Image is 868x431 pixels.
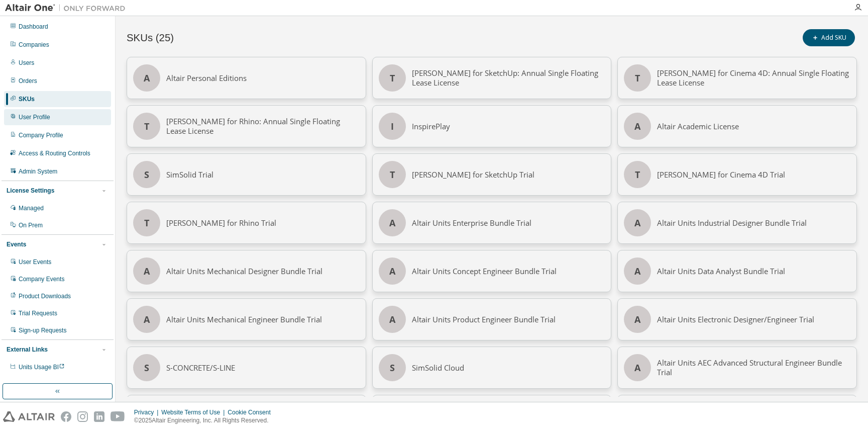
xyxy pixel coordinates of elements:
span: S [390,364,395,372]
button: AAltair Units AEC Advanced Structural Engineer Bundle Trial [617,347,857,389]
button: T[PERSON_NAME] for Cinema 4D Trial [617,153,857,196]
span: A [144,315,150,323]
img: facebook.svg [61,411,71,422]
button: T[PERSON_NAME] for SketchUp: Annual Single Floating Lease License [372,57,612,99]
div: S-CONCRETE/S-LINE [166,347,360,388]
div: User Events [19,258,51,266]
div: Managed [19,204,44,212]
div: Events [7,240,26,248]
button: Add SKU [803,29,855,46]
button: T[PERSON_NAME] for Cinema 4D: Annual Single Floating Lease License [617,57,857,99]
div: Companies [19,41,49,49]
span: A [389,267,395,275]
div: SimSolid Cloud [412,347,605,388]
button: AAltair Units Data Analyst Bundle Trial [617,250,857,292]
div: [PERSON_NAME] for SketchUp Trial [412,154,605,195]
div: SimSolid Trial [166,154,360,195]
span: Units Usage BI [19,364,65,371]
div: Privacy [134,408,161,416]
span: A [144,267,150,275]
span: A [389,219,395,227]
button: AAltair Personal Editions [127,57,366,99]
div: Altair Academic License [657,106,850,147]
img: linkedin.svg [94,411,104,422]
span: T [390,170,395,179]
div: Access & Routing Controls [19,149,90,157]
span: A [634,219,640,227]
span: T [144,219,149,227]
span: T [635,74,640,82]
img: youtube.svg [111,411,125,422]
div: External Links [7,346,48,354]
span: A [389,315,395,323]
img: instagram.svg [77,411,88,422]
div: Admin System [19,167,57,176]
div: Altair Units Electronic Designer/Engineer Trial [657,299,850,340]
div: Altair Units Enterprise Bundle Trial [412,202,605,243]
button: T[PERSON_NAME] for SketchUp Trial [372,153,612,196]
button: T[PERSON_NAME] for Rhino Trial [127,202,366,244]
div: Altair Units Industrial Designer Bundle Trial [657,202,850,243]
button: AAltair Units Product Engineer Bundle Trial [372,298,612,340]
div: Orders [19,77,37,85]
button: AAltair Academic License [617,105,857,147]
div: SKUs [19,95,35,103]
div: Trial Requests [19,309,57,317]
div: [PERSON_NAME] for Cinema 4D: Annual Single Floating Lease License [657,57,850,99]
div: License Settings [7,187,54,195]
span: A [634,267,640,275]
button: AAltair Units Industrial Designer Bundle Trial [617,202,857,244]
p: © 2025 Altair Engineering, Inc. All Rights Reserved. [134,416,277,425]
div: [PERSON_NAME] for Rhino: Annual Single Floating Lease License [166,106,360,147]
div: Dashboard [19,23,48,31]
div: InspirePlay [412,106,605,147]
div: Altair Personal Editions [166,57,360,99]
div: Altair Units Mechanical Engineer Bundle Trial [166,299,360,340]
span: S [144,364,149,372]
span: T [144,122,149,130]
div: Cookie Consent [228,408,276,416]
button: SS-CONCRETE/S-LINE [127,347,366,389]
div: Company Events [19,275,64,283]
span: I [391,122,394,130]
div: Altair Units Product Engineer Bundle Trial [412,299,605,340]
span: A [634,364,640,372]
button: AAltair Units Electronic Designer/Engineer Trial [617,298,857,340]
button: T[PERSON_NAME] for Rhino: Annual Single Floating Lease License [127,105,366,147]
div: [PERSON_NAME] for Rhino Trial [166,202,360,243]
button: IInspirePlay [372,105,612,147]
div: User Profile [19,113,50,121]
div: Company Profile [19,131,63,139]
div: [PERSON_NAME] for SketchUp: Annual Single Floating Lease License [412,57,605,99]
div: Altair Units AEC Advanced Structural Engineer Bundle Trial [657,347,850,388]
span: A [634,122,640,130]
span: SKUs (25) [127,32,174,44]
div: Users [19,59,34,67]
div: [PERSON_NAME] for Cinema 4D Trial [657,154,850,195]
img: altair_logo.svg [3,411,55,422]
div: Product Downloads [19,292,71,300]
span: A [634,315,640,323]
img: Altair One [5,3,131,13]
div: Website Terms of Use [161,408,228,416]
div: Altair Units Data Analyst Bundle Trial [657,250,850,292]
span: T [635,170,640,179]
div: On Prem [19,221,43,229]
button: SSimSolid Trial [127,153,366,196]
button: SSimSolid Cloud [372,347,612,389]
span: S [144,170,149,179]
div: Sign-up Requests [19,326,66,334]
span: T [390,74,395,82]
button: AAltair Units Concept Engineer Bundle Trial [372,250,612,292]
button: AAltair Units Mechanical Designer Bundle Trial [127,250,366,292]
span: A [144,74,150,82]
button: AAltair Units Mechanical Engineer Bundle Trial [127,298,366,340]
div: Altair Units Mechanical Designer Bundle Trial [166,250,360,292]
div: Altair Units Concept Engineer Bundle Trial [412,250,605,292]
button: AAltair Units Enterprise Bundle Trial [372,202,612,244]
